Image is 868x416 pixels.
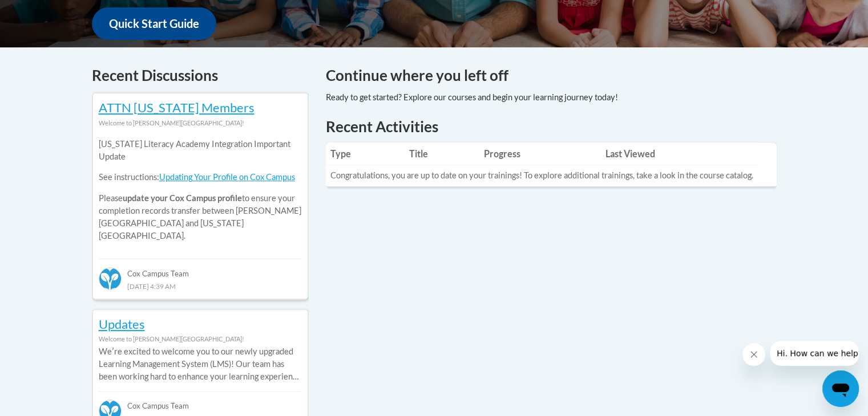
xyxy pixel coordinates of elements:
[770,341,859,366] iframe: Message from company
[99,100,255,115] a: ATTN [US_STATE] Members
[123,193,242,203] b: update your Cox Campus profile
[99,333,302,345] div: Welcome to [PERSON_NAME][GEOGRAPHIC_DATA]!
[99,280,302,292] div: [DATE] 4:39 AM
[99,316,145,332] a: Updates
[99,259,302,279] div: Cox Campus Team
[822,370,859,407] iframe: Button to launch messaging window
[405,142,479,165] th: Title
[92,7,216,40] a: Quick Start Guide
[7,8,92,17] span: Hi. How can we help?
[99,117,302,129] div: Welcome to [PERSON_NAME][GEOGRAPHIC_DATA]!
[99,171,302,183] p: See instructions:
[326,165,758,186] td: Congratulations, you are up to date on your trainings! To explore additional trainings, take a lo...
[99,129,302,251] div: Please to ensure your completion records transfer between [PERSON_NAME][GEOGRAPHIC_DATA] and [US_...
[601,142,758,165] th: Last Viewed
[99,267,122,290] img: Cox Campus Team
[159,172,295,182] a: Updating Your Profile on Cox Campus
[99,138,302,163] p: [US_STATE] Literacy Academy Integration Important Update
[742,343,765,366] iframe: Close message
[479,142,601,165] th: Progress
[99,345,302,383] p: Weʹre excited to welcome you to our newly upgraded Learning Management System (LMS)! Our team has...
[326,64,777,87] h4: Continue where you left off
[326,116,777,137] h1: Recent Activities
[92,64,309,87] h4: Recent Discussions
[99,391,302,412] div: Cox Campus Team
[326,142,405,165] th: Type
